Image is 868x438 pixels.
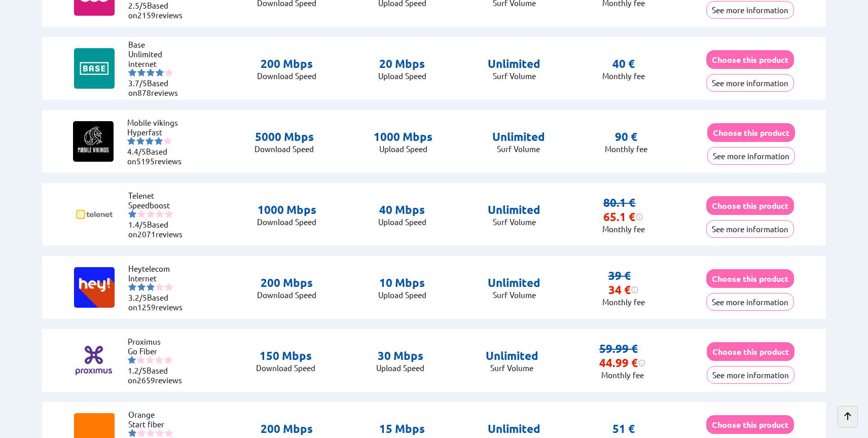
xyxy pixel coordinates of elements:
a: See more information [707,370,794,380]
button: See more information [707,147,795,165]
button: See more information [706,220,794,238]
p: 1000 Mbps [374,130,432,144]
p: Monthly fee [599,370,646,380]
img: starnr2 [137,283,146,291]
img: starnr5 [164,356,172,364]
img: starnr1 [128,356,136,364]
a: See more information [706,78,794,88]
p: Upload Speed [376,363,424,373]
span: 3.7/5 [128,78,147,88]
p: Upload Speed [374,144,432,154]
p: Upload Speed [378,217,426,227]
img: information [638,359,646,367]
p: Surf Volume [488,71,540,81]
img: Logo of Telenet [74,194,115,235]
button: Choose this product [706,50,794,69]
img: starnr1 [127,137,135,145]
img: starnr5 [164,137,172,145]
img: starnr5 [165,68,173,77]
img: starnr2 [137,68,146,77]
li: Based on reviews [128,366,189,385]
p: Upload Speed [378,290,426,300]
a: Choose this product [706,420,794,429]
span: 1.2/5 [128,366,147,375]
span: 2071 [137,229,156,239]
span: 1259 [137,302,156,312]
li: Telenet [128,191,189,200]
p: Unlimited [492,130,545,144]
li: Based on reviews [127,147,188,166]
div: 44.99 € [599,356,646,370]
a: See more information [707,151,795,161]
p: Unlimited [488,276,540,290]
img: starnr2 [137,356,145,364]
li: Based on reviews [128,1,189,20]
li: Internet [128,273,189,283]
a: See more information [706,224,794,234]
img: starnr1 [128,283,136,291]
img: starnr4 [156,429,164,437]
img: starnr3 [147,429,155,437]
p: 200 Mbps [257,422,316,436]
img: information [631,286,639,294]
img: starnr4 [155,137,163,145]
p: Surf Volume [486,363,538,373]
img: starnr3 [147,68,155,77]
li: Speedboost [128,200,189,210]
p: Download Speed [257,71,316,81]
li: Based on reviews [128,220,189,239]
p: 1000 Mbps [257,203,316,217]
p: Download Speed [256,363,315,373]
p: Unlimited [486,349,538,363]
img: starnr4 [155,356,163,364]
p: 40 Mbps [378,203,426,217]
p: Surf Volume [492,144,545,154]
p: Unlimited [488,203,540,217]
li: Start fiber [128,419,189,429]
div: 65.1 € [603,210,643,224]
img: Logo of Base [74,48,115,89]
span: 2659 [137,375,155,385]
img: starnr2 [136,137,144,145]
span: 878 [137,88,151,97]
img: starnr4 [156,283,164,291]
img: starnr4 [156,210,164,218]
p: Surf Volume [488,290,540,300]
p: Download Speed [257,290,316,300]
img: starnr1 [128,429,136,437]
li: Unlimited internet [128,49,189,68]
li: Based on reviews [128,78,189,97]
li: Orange [128,410,189,419]
img: Logo of Mobile vikings [73,121,114,162]
s: 39 € [608,269,631,282]
p: Unlimited [488,57,540,71]
button: Choose this product [706,269,794,288]
p: 51 € [612,422,635,436]
a: Choose this product [706,274,794,283]
p: 40 € [612,57,635,71]
a: See more information [706,297,794,307]
li: Proximus [128,337,189,346]
button: See more information [706,293,794,311]
p: Unlimited [488,422,540,436]
p: Download Speed [257,217,316,227]
a: Choose this product [707,128,795,137]
span: 2.5/5 [128,1,147,10]
p: 10 Mbps [378,276,426,290]
img: Logo of Heytelecom [74,267,115,308]
a: Choose this product [707,347,794,356]
p: Monthly fee [602,297,645,307]
span: 1.4/5 [128,220,147,229]
span: 5195 [136,156,155,166]
img: starnr5 [165,210,173,218]
p: 20 Mbps [378,57,426,71]
img: starnr5 [165,429,173,437]
li: Hyperfast [127,127,188,137]
p: 200 Mbps [257,276,316,290]
span: 2159 [137,10,156,20]
a: See more information [706,5,794,15]
img: starnr4 [156,68,164,77]
img: starnr1 [128,68,136,77]
p: Download Speed [255,144,314,154]
li: Mobile vikings [127,118,188,127]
